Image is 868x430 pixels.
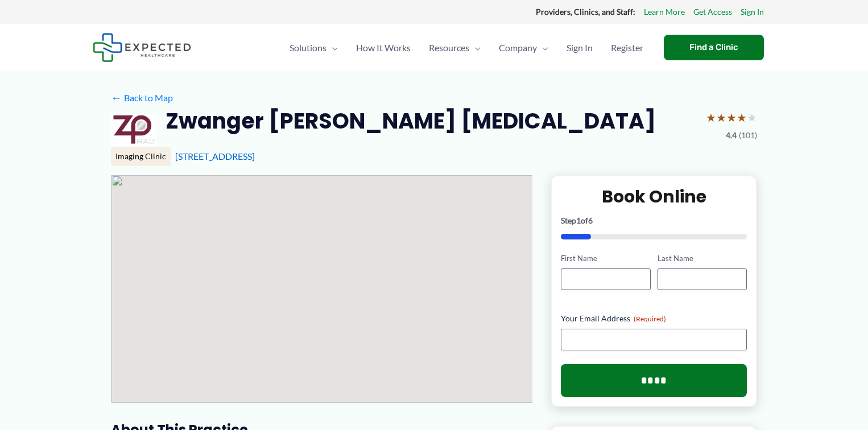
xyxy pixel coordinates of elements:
[716,107,726,128] span: ★
[561,185,747,208] h2: Book Online
[499,28,537,68] span: Company
[658,253,747,264] label: Last Name
[557,28,602,68] a: Sign In
[290,28,326,68] span: Solutions
[490,28,557,68] a: CompanyMenu Toggle
[567,28,593,68] span: Sign In
[576,216,581,225] span: 1
[726,107,737,128] span: ★
[739,128,757,143] span: (101)
[326,28,338,68] span: Menu Toggle
[741,5,764,19] a: Sign In
[611,28,643,68] span: Register
[561,217,747,225] p: Step of
[664,35,764,60] a: Find a Clinic
[693,5,732,19] a: Get Access
[634,315,666,323] span: (Required)
[602,28,652,68] a: Register
[175,151,255,162] a: [STREET_ADDRESS]
[166,107,656,135] h2: Zwanger [PERSON_NAME] [MEDICAL_DATA]
[111,147,171,166] div: Imaging Clinic
[561,313,747,324] label: Your Email Address
[429,28,469,68] span: Resources
[537,28,548,68] span: Menu Toggle
[726,128,737,143] span: 4.4
[747,107,757,128] span: ★
[561,253,650,264] label: First Name
[280,28,652,68] nav: Primary Site Navigation
[93,33,191,62] img: Expected Healthcare Logo - side, dark font, small
[111,92,122,103] span: ←
[347,28,420,68] a: How It Works
[737,107,747,128] span: ★
[536,7,635,16] strong: Providers, Clinics, and Staff:
[280,28,347,68] a: SolutionsMenu Toggle
[706,107,716,128] span: ★
[469,28,481,68] span: Menu Toggle
[644,5,685,19] a: Learn More
[420,28,490,68] a: ResourcesMenu Toggle
[588,216,593,225] span: 6
[356,28,411,68] span: How It Works
[111,89,173,106] a: ←Back to Map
